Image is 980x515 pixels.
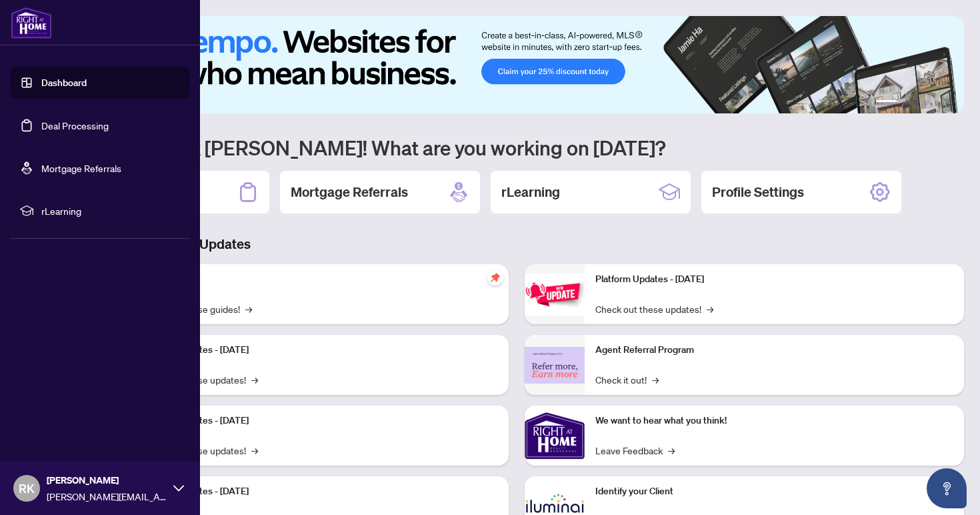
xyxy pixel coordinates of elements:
[41,119,109,131] a: Deal Processing
[927,468,967,508] button: Open asap
[652,372,659,387] span: →
[11,7,52,39] img: logo
[47,489,167,504] span: [PERSON_NAME][EMAIL_ADDRESS][DOMAIN_NAME]
[291,183,408,201] h2: Mortgage Referrals
[525,347,585,384] img: Agent Referral Program
[140,272,498,287] p: Self-Help
[525,274,585,316] img: Platform Updates - June 23, 2025
[69,135,964,160] h1: Welcome back [PERSON_NAME]! What are you working on [DATE]?
[69,235,964,253] h3: Brokerage & Industry Updates
[47,473,167,488] span: [PERSON_NAME]
[140,414,498,428] p: Platform Updates - [DATE]
[935,100,940,105] button: 5
[913,100,919,105] button: 3
[595,302,713,316] a: Check out these updates!→
[595,484,953,499] p: Identify your Client
[140,343,498,358] p: Platform Updates - [DATE]
[595,372,659,387] a: Check it out!→
[595,443,675,458] a: Leave Feedback→
[19,479,35,498] span: RK
[876,100,897,105] button: 1
[501,183,560,201] h2: rLearning
[41,162,121,174] a: Mortgage Referrals
[487,270,503,286] span: pushpin
[924,100,929,105] button: 4
[251,443,258,458] span: →
[712,183,804,201] h2: Profile Settings
[595,272,953,287] p: Platform Updates - [DATE]
[69,16,964,113] img: Slide 0
[245,302,252,316] span: →
[707,302,713,316] span: →
[41,77,87,89] a: Dashboard
[668,443,675,458] span: →
[903,100,908,105] button: 2
[525,406,585,466] img: We want to hear what you think!
[595,414,953,428] p: We want to hear what you think!
[140,484,498,499] p: Platform Updates - [DATE]
[945,100,951,105] button: 6
[41,203,180,218] span: rLearning
[251,372,258,387] span: →
[595,343,953,358] p: Agent Referral Program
